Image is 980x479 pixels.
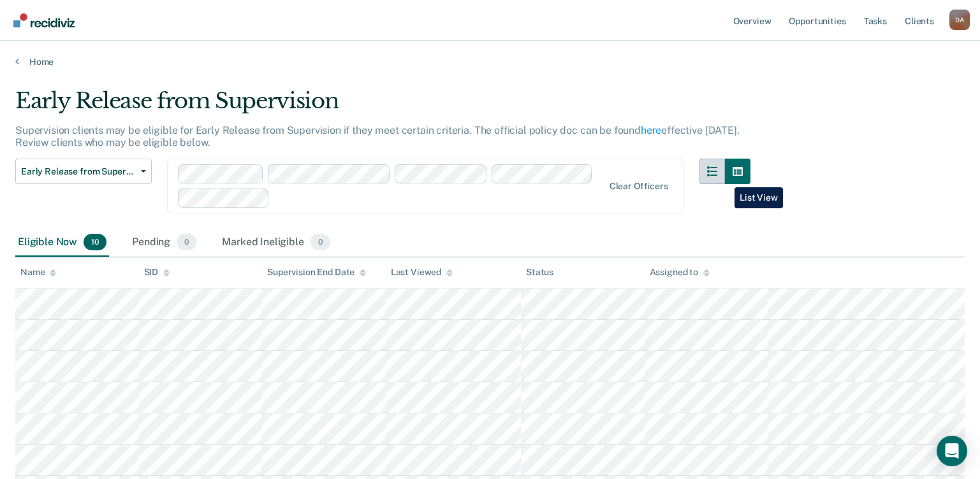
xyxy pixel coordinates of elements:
img: Recidiviz [13,13,75,27]
p: Supervision clients may be eligible for Early Release from Supervision if they meet certain crite... [15,124,740,148]
a: Home [15,56,965,68]
div: Status [526,267,553,278]
div: Assigned to [650,267,710,278]
div: Eligible Now10 [15,229,109,257]
div: Last Viewed [391,267,453,278]
span: 10 [84,234,106,250]
div: Clear officers [610,181,668,192]
span: 0 [311,234,330,250]
div: Supervision End Date [267,267,366,278]
div: Pending0 [129,229,199,257]
span: 0 [177,234,196,250]
div: Marked Ineligible0 [219,229,333,257]
div: Open Intercom Messenger [937,436,967,466]
div: SID [144,267,170,278]
span: Early Release from Supervision [21,166,136,177]
div: Name [20,267,56,278]
a: here [641,124,661,136]
div: Early Release from Supervision [15,88,750,124]
div: D A [949,10,970,30]
button: Profile dropdown button [949,10,970,30]
button: Early Release from Supervision [15,159,152,184]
